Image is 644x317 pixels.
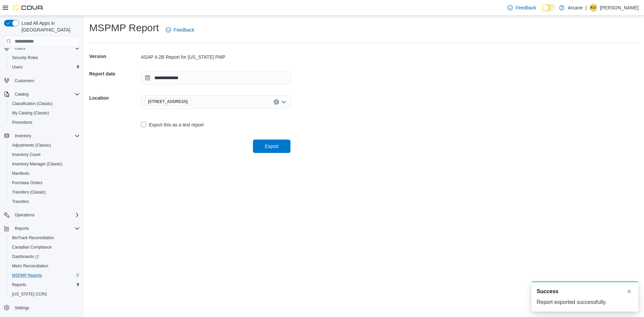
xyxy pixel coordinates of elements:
span: Canadian Compliance [12,245,52,250]
span: Transfers (Classic) [9,188,80,196]
a: Security Roles [9,54,41,62]
span: Inventory Manager (Classic) [9,160,80,168]
button: Transfers [7,197,83,206]
span: Reports [12,282,26,287]
h5: Report date [89,67,140,81]
a: Customers [12,77,37,85]
span: Operations [15,212,35,218]
a: BioTrack Reconciliation [9,234,57,242]
p: [PERSON_NAME] [600,4,639,12]
button: Inventory Manager (Classic) [7,159,83,169]
img: Cova [13,4,44,11]
a: Dashboards [7,252,83,261]
input: Press the down key to open a popover containing a calendar. [141,71,290,85]
button: MSPMP Reports [7,271,83,280]
span: Users [15,46,25,51]
span: Inventory Count [9,151,80,159]
span: Feedback [516,4,536,11]
p: | [585,4,587,12]
span: Classification (Classic) [9,100,80,108]
button: BioTrack Reconciliation [7,233,83,243]
span: Reports [15,226,29,231]
input: Dark Mode [542,4,556,11]
span: Washington CCRS [9,290,80,298]
span: Security Roles [9,54,80,62]
a: Adjustments (Classic) [9,141,54,149]
span: MSPMP Reports [12,273,42,278]
span: Metrc Reconciliation [12,263,48,269]
button: Inventory [12,132,34,140]
button: Catalog [1,90,83,99]
span: Metrc Reconciliation [9,262,80,270]
button: Clear input [274,99,279,105]
span: Adjustments (Classic) [9,141,80,149]
button: Dismiss toast [625,287,633,296]
h5: Location [89,91,140,105]
button: Canadian Compliance [7,243,83,252]
button: Classification (Classic) [7,99,83,108]
span: Customers [15,78,34,84]
span: MSPMP Reports [9,271,80,279]
button: Reports [7,280,83,289]
button: Users [12,44,28,52]
button: Reports [12,224,32,232]
span: Promotions [9,118,80,126]
a: Transfers (Classic) [9,188,48,196]
span: Dark Mode [542,11,542,12]
span: Canadian Compliance [9,243,80,251]
span: Inventory Count [12,152,41,157]
div: Report exported successfully. [537,298,633,306]
span: Dashboards [9,253,80,261]
button: Inventory Count [7,150,83,159]
span: Purchase Orders [9,179,80,187]
span: Settings [15,305,29,311]
button: Export [253,140,290,153]
span: Security Roles [12,55,38,60]
span: My Catalog (Classic) [9,109,80,117]
span: Users [9,63,80,71]
span: Reports [12,224,80,232]
button: Manifests [7,169,83,178]
span: BioTrack Reconciliation [12,235,54,241]
div: ASAP 4.2B Report for [US_STATE] PMP [141,54,290,60]
h5: Version [89,50,140,63]
button: Open list of options [281,99,286,105]
button: Operations [1,210,83,220]
button: Settings [1,303,83,313]
button: [US_STATE] CCRS [7,289,83,299]
span: Inventory [12,132,80,140]
a: Dashboards [9,253,42,261]
span: KV [591,4,596,12]
button: Security Roles [7,53,83,62]
span: Users [12,64,22,70]
label: Export this as a test report [141,121,204,129]
span: Inventory [15,133,31,139]
p: Arcane [568,4,583,12]
button: My Catalog (Classic) [7,108,83,118]
button: Users [1,44,83,53]
a: Settings [12,304,32,312]
span: [US_STATE] CCRS [12,292,47,297]
span: Promotions [12,120,33,125]
a: Metrc Reconciliation [9,262,51,270]
span: Manifests [9,169,80,177]
span: Load All Apps in [GEOGRAPHIC_DATA] [19,20,80,33]
button: Adjustments (Classic) [7,141,83,150]
span: Classification (Classic) [12,101,53,106]
a: MSPMP Reports [9,271,45,279]
span: BioTrack Reconciliation [9,234,80,242]
span: Inventory Manager (Classic) [12,161,62,167]
span: Reports [9,281,80,289]
div: Notification [537,287,633,296]
span: [STREET_ADDRESS] [148,98,188,105]
a: Transfers [9,198,32,206]
a: Canadian Compliance [9,243,54,251]
span: Manifests [12,171,29,176]
span: Dashboards [12,254,39,259]
a: Reports [9,281,29,289]
button: Purchase Orders [7,178,83,188]
a: My Catalog (Classic) [9,109,52,117]
a: Users [9,63,25,71]
span: Export [265,143,278,150]
button: Customers [1,76,83,86]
